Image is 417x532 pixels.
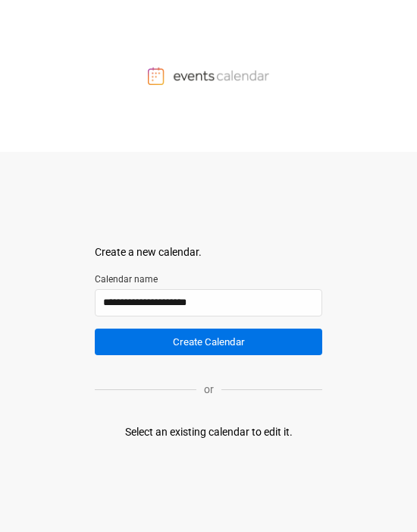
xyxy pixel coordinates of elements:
[95,329,322,355] button: Create Calendar
[148,67,269,85] img: Events Calendar
[95,272,322,286] label: Calendar name
[125,424,293,440] div: Select an existing calendar to edit it.
[196,382,221,398] p: or
[95,244,322,260] div: Create a new calendar.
